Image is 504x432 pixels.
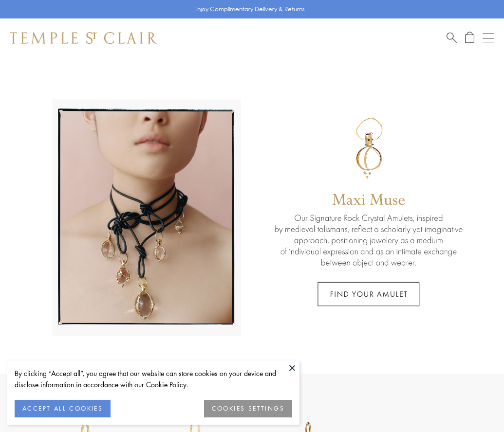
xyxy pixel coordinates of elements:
button: ACCEPT ALL COOKIES [15,400,111,417]
button: Open navigation [483,32,494,44]
a: Open Shopping Bag [465,32,474,44]
img: Temple St. Clair [10,32,157,44]
a: Search [447,32,457,44]
p: Enjoy Complimentary Delivery & Returns [194,4,305,14]
button: COOKIES SETTINGS [204,400,292,417]
div: By clicking “Accept all”, you agree that our website can store cookies on your device and disclos... [15,368,292,390]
